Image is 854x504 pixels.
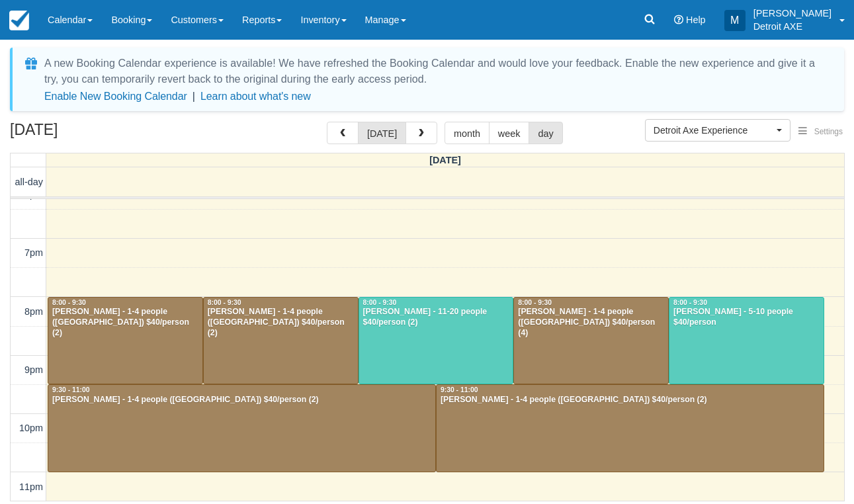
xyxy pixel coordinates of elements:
[441,386,478,394] span: 9:30 - 11:00
[669,297,824,385] a: 8:00 - 9:30[PERSON_NAME] - 5-10 people $40/person
[10,122,177,146] h2: [DATE]
[208,299,241,306] span: 8:00 - 9:30
[814,127,843,136] span: Settings
[440,395,820,405] div: [PERSON_NAME] - 1-4 people ([GEOGRAPHIC_DATA]) $40/person (2)
[518,299,552,306] span: 8:00 - 9:30
[24,247,43,258] span: 7pm
[513,297,669,385] a: 8:00 - 9:30[PERSON_NAME] - 1-4 people ([GEOGRAPHIC_DATA]) $40/person (4)
[19,482,43,492] span: 11pm
[445,122,490,144] button: month
[19,423,43,433] span: 10pm
[517,307,665,339] div: [PERSON_NAME] - 1-4 people ([GEOGRAPHIC_DATA]) $40/person (4)
[48,384,436,472] a: 9:30 - 11:00[PERSON_NAME] - 1-4 people ([GEOGRAPHIC_DATA]) $40/person (2)
[52,307,199,339] div: [PERSON_NAME] - 1-4 people ([GEOGRAPHIC_DATA]) $40/person (2)
[359,297,514,385] a: 8:00 - 9:30[PERSON_NAME] - 11-20 people $40/person (2)
[654,124,773,137] span: Detroit Axe Experience
[429,155,461,165] span: [DATE]
[207,307,355,339] div: [PERSON_NAME] - 1-4 people ([GEOGRAPHIC_DATA]) $40/person (2)
[24,364,43,375] span: 9pm
[753,7,832,20] p: [PERSON_NAME]
[529,122,562,144] button: day
[790,122,851,142] button: Settings
[52,395,432,405] div: [PERSON_NAME] - 1-4 people ([GEOGRAPHIC_DATA]) $40/person (2)
[674,15,683,24] i: Help
[363,307,510,328] div: [PERSON_NAME] - 11-20 people $40/person (2)
[48,297,203,385] a: 8:00 - 9:30[PERSON_NAME] - 1-4 people ([GEOGRAPHIC_DATA]) $40/person (2)
[645,119,790,142] button: Detroit Axe Experience
[15,177,43,187] span: all-day
[44,56,828,87] div: A new Booking Calendar experience is available! We have refreshed the Booking Calendar and would ...
[9,11,29,30] img: checkfront-main-nav-mini-logo.png
[52,299,86,306] span: 8:00 - 9:30
[489,122,530,144] button: week
[200,91,311,102] a: Learn about what's new
[358,122,406,144] button: [DATE]
[203,297,359,385] a: 8:00 - 9:30[PERSON_NAME] - 1-4 people ([GEOGRAPHIC_DATA]) $40/person (2)
[52,386,90,394] span: 9:30 - 11:00
[753,20,832,33] p: Detroit AXE
[363,299,397,306] span: 8:00 - 9:30
[44,90,187,103] button: Enable New Booking Calendar
[24,189,43,200] span: 6pm
[673,307,820,328] div: [PERSON_NAME] - 5-10 people $40/person
[192,91,195,102] span: |
[673,299,707,306] span: 8:00 - 9:30
[24,306,43,317] span: 8pm
[436,384,824,472] a: 9:30 - 11:00[PERSON_NAME] - 1-4 people ([GEOGRAPHIC_DATA]) $40/person (2)
[724,10,746,31] div: M
[686,15,706,25] span: Help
